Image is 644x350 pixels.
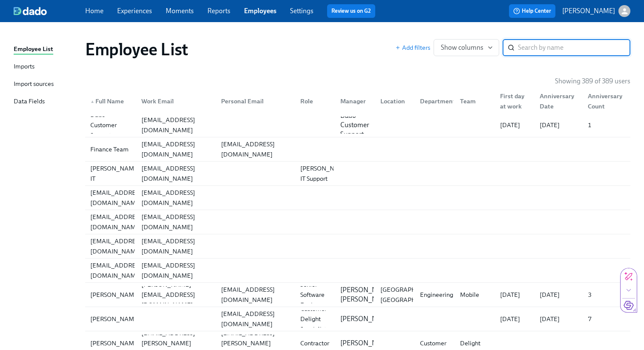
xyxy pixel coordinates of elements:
[85,137,630,162] a: Finance Team[EMAIL_ADDRESS][DOMAIN_NAME][EMAIL_ADDRESS][DOMAIN_NAME]
[218,139,294,159] div: [EMAIL_ADDRESS][DOMAIN_NAME]
[85,307,630,331] a: [PERSON_NAME][EMAIL_ADDRESS][DOMAIN_NAME]Customer Delight Specialist[PERSON_NAME][DATE][DATE]7
[214,93,294,110] div: Personal Email
[85,137,630,161] div: Finance Team[EMAIL_ADDRESS][DOMAIN_NAME][EMAIL_ADDRESS][DOMAIN_NAME]
[138,279,214,310] div: [PERSON_NAME][EMAIL_ADDRESS][DOMAIN_NAME]
[218,96,294,106] div: Personal Email
[14,44,78,55] a: Employee List
[85,259,630,282] div: [EMAIL_ADDRESS][DOMAIN_NAME][EMAIL_ADDRESS][DOMAIN_NAME]
[14,7,85,15] a: dado
[85,234,630,259] a: [EMAIL_ADDRESS][DOMAIN_NAME][EMAIL_ADDRESS][DOMAIN_NAME]
[417,96,459,106] div: Department
[584,91,629,111] div: Anniversary Count
[581,93,629,110] div: Anniversary Count
[536,314,581,324] div: [DATE]
[340,339,393,348] p: [PERSON_NAME]
[584,120,629,130] div: 1
[377,285,448,305] div: [GEOGRAPHIC_DATA], [GEOGRAPHIC_DATA]
[14,97,45,107] div: Data Fields
[87,314,144,324] div: [PERSON_NAME]
[85,113,630,137] div: Dado Customer Support[EMAIL_ADDRESS][DOMAIN_NAME]Dado Customer Support[DATE][DATE]1
[513,7,551,15] span: Help Center
[377,96,414,106] div: Location
[434,39,499,56] button: Show columns
[340,314,393,324] p: [PERSON_NAME]
[584,314,629,324] div: 7
[374,93,414,110] div: Location
[87,236,147,256] div: [EMAIL_ADDRESS][DOMAIN_NAME]
[417,338,453,348] div: Customer
[337,96,374,106] div: Manager
[413,93,453,110] div: Department
[218,285,294,305] div: [EMAIL_ADDRESS][DOMAIN_NAME]
[87,290,144,300] div: [PERSON_NAME]
[340,111,370,139] p: Dado Customer Support
[138,236,214,256] div: [EMAIL_ADDRESS][DOMAIN_NAME]
[333,93,374,110] div: Manager
[340,285,393,304] p: [PERSON_NAME] [PERSON_NAME]
[555,77,630,86] p: Showing 389 of 389 users
[85,113,630,137] a: Dado Customer Support[EMAIL_ADDRESS][DOMAIN_NAME]Dado Customer Support[DATE][DATE]1
[85,283,630,307] div: [PERSON_NAME][PERSON_NAME][EMAIL_ADDRESS][DOMAIN_NAME][EMAIL_ADDRESS][DOMAIN_NAME]Senior Software...
[87,110,135,140] div: Dado Customer Support
[297,304,333,334] div: Customer Delight Specialist
[293,93,333,110] div: Role
[417,290,457,300] div: Engineering
[85,186,630,210] div: [EMAIL_ADDRESS][DOMAIN_NAME][EMAIL_ADDRESS][DOMAIN_NAME]
[138,115,214,135] div: [EMAIL_ADDRESS][DOMAIN_NAME]
[327,4,375,18] button: Review us on G2
[85,259,630,283] a: [EMAIL_ADDRESS][DOMAIN_NAME][EMAIL_ADDRESS][DOMAIN_NAME]
[497,290,533,300] div: [DATE]
[457,290,493,300] div: Mobile
[87,188,147,208] div: [EMAIL_ADDRESS][DOMAIN_NAME]
[87,93,135,110] div: ▲Full Name
[297,279,333,310] div: Senior Software Engineer
[536,91,581,111] div: Anniversary Date
[331,7,371,15] a: Review us on G2
[138,96,214,106] div: Work Email
[85,307,630,331] div: [PERSON_NAME][EMAIL_ADDRESS][DOMAIN_NAME]Customer Delight Specialist[PERSON_NAME][DATE][DATE]7
[87,144,135,154] div: Finance Team
[85,186,630,210] a: [EMAIL_ADDRESS][DOMAIN_NAME][EMAIL_ADDRESS][DOMAIN_NAME]
[297,338,333,348] div: Contractor
[453,93,493,110] div: Team
[138,163,214,184] div: [EMAIL_ADDRESS][DOMAIN_NAME]
[14,79,54,90] div: Import sources
[218,309,294,329] div: [EMAIL_ADDRESS][DOMAIN_NAME]
[457,96,493,106] div: Team
[85,234,630,258] div: [EMAIL_ADDRESS][DOMAIN_NAME][EMAIL_ADDRESS][DOMAIN_NAME]
[138,260,214,281] div: [EMAIL_ADDRESS][DOMAIN_NAME]
[14,62,78,72] a: Imports
[536,120,581,130] div: [DATE]
[562,5,630,17] button: [PERSON_NAME]
[90,100,95,104] span: ▲
[135,93,214,110] div: Work Email
[14,79,78,90] a: Import sources
[14,44,53,55] div: Employee List
[297,96,333,106] div: Role
[117,7,152,15] a: Experiences
[290,7,313,15] a: Settings
[87,260,147,281] div: [EMAIL_ADDRESS][DOMAIN_NAME]
[562,6,615,16] p: [PERSON_NAME]
[584,290,629,300] div: 3
[441,43,492,52] span: Show columns
[87,212,147,232] div: [EMAIL_ADDRESS][DOMAIN_NAME]
[457,338,493,348] div: Delight
[533,93,581,110] div: Anniversary Date
[85,162,630,185] div: [PERSON_NAME] IT[EMAIL_ADDRESS][DOMAIN_NAME][PERSON_NAME] IT Support
[87,338,144,348] div: [PERSON_NAME]
[138,139,214,159] div: [EMAIL_ADDRESS][DOMAIN_NAME]
[138,212,214,232] div: [EMAIL_ADDRESS][DOMAIN_NAME]
[395,43,430,52] button: Add filters
[14,62,34,72] div: Imports
[509,4,555,18] button: Help Center
[85,39,188,60] h1: Employee List
[536,290,581,300] div: [DATE]
[518,39,630,56] input: Search by name
[87,96,135,106] div: Full Name
[297,163,354,184] div: [PERSON_NAME] IT Support
[497,314,533,324] div: [DATE]
[85,210,630,234] a: [EMAIL_ADDRESS][DOMAIN_NAME][EMAIL_ADDRESS][DOMAIN_NAME]
[85,162,630,186] a: [PERSON_NAME] IT[EMAIL_ADDRESS][DOMAIN_NAME][PERSON_NAME] IT Support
